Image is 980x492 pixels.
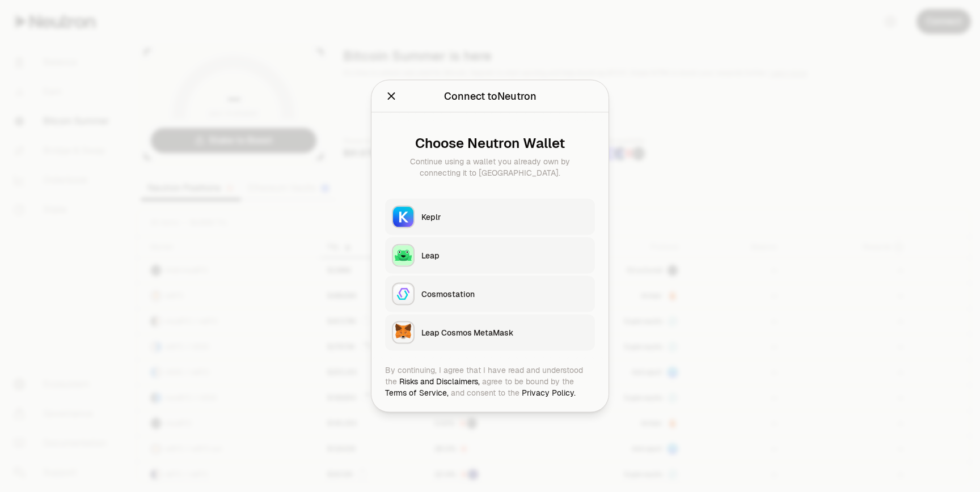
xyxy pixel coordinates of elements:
[385,199,595,235] button: KeplrKeplr
[385,364,595,398] div: By continuing, I agree that I have read and understood the agree to be bound by the and consent t...
[394,135,586,151] div: Choose Neutron Wallet
[385,88,398,104] button: Close
[393,245,413,266] img: Leap
[385,315,595,351] button: Leap Cosmos MetaMaskLeap Cosmos MetaMask
[393,207,413,227] img: Keplr
[421,250,588,261] div: Leap
[393,284,413,304] img: Cosmostation
[421,211,588,223] div: Keplr
[399,376,480,387] a: Risks and Disclaimers,
[393,323,413,343] img: Leap Cosmos MetaMask
[385,388,449,398] a: Terms of Service,
[421,327,588,338] div: Leap Cosmos MetaMask
[385,276,595,312] button: CosmostationCosmostation
[421,289,588,300] div: Cosmostation
[522,388,576,398] a: Privacy Policy.
[394,156,586,179] div: Continue using a wallet you already own by connecting it to [GEOGRAPHIC_DATA].
[385,237,595,274] button: LeapLeap
[444,88,537,104] div: Connect to Neutron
